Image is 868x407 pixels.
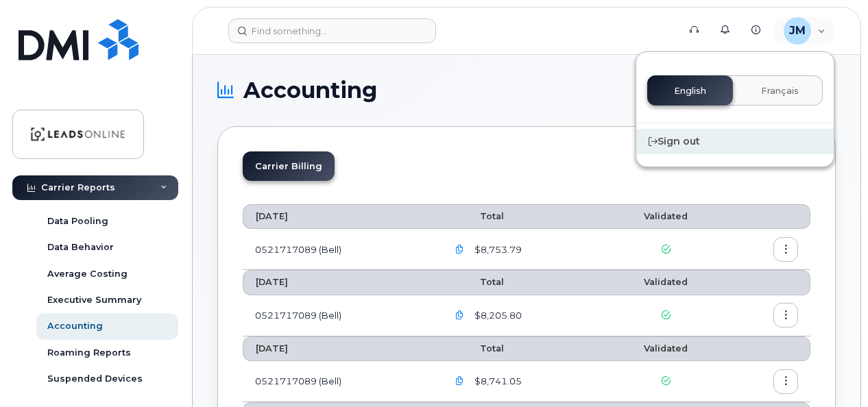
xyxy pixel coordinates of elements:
td: 0521717089 (Bell) [243,229,435,270]
span: Total [447,277,504,287]
div: Sign out [636,129,834,154]
span: $8,753.79 [472,243,522,256]
span: Total [447,343,504,354]
td: 0521717089 (Bell) [243,361,435,402]
span: Accounting [243,80,377,101]
th: Validated [607,336,725,361]
th: [DATE] [243,270,435,295]
span: Total [447,211,504,221]
th: [DATE] [243,204,435,229]
td: 0521717089 (Bell) [243,295,435,336]
span: $8,741.05 [472,375,522,388]
span: $8,205.80 [472,309,522,322]
th: Validated [607,204,725,229]
th: [DATE] [243,336,435,361]
th: Validated [607,270,725,295]
span: Français [761,86,799,97]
